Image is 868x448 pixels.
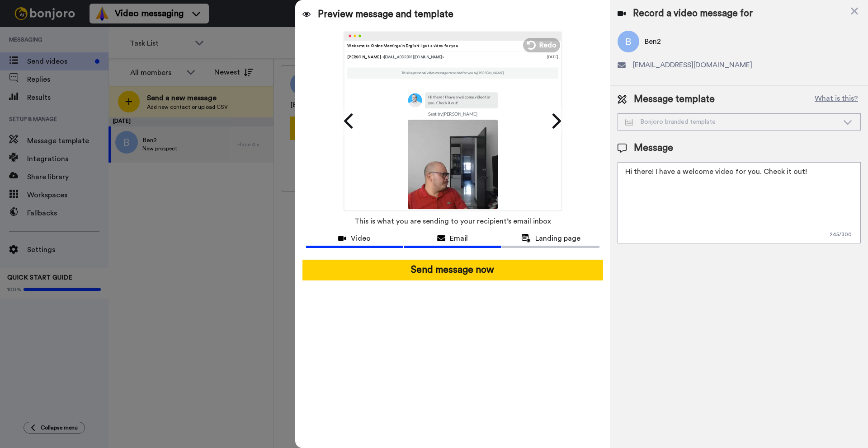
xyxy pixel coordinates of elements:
[633,60,752,70] span: [EMAIL_ADDRESS][DOMAIN_NAME]
[408,108,497,120] td: Sent by [PERSON_NAME]
[428,94,494,106] p: Hi there! I have a welcome video for you. Check it out!
[625,117,839,126] div: Bonjoro branded template
[450,233,468,244] span: Email
[347,54,547,60] div: [PERSON_NAME]
[354,211,551,231] span: This is what you are sending to your recipient’s email inbox
[634,93,715,106] span: Message template
[302,260,603,280] button: Send message now
[351,233,371,244] span: Video
[618,162,861,243] textarea: Hi there! I have a welcome video for you. Check it out!
[547,54,558,60] div: [DATE]
[812,93,861,106] button: What is this?
[408,119,497,209] img: 2Q==
[401,71,504,75] p: This is a personal video message recorded for you by [PERSON_NAME]
[625,119,633,126] img: Message-temps.svg
[408,93,422,107] img: ALm5wu080MiKYzIWv0CdmiOfPfv8c4B5ISUUB6hzybx7Bg=s96-c
[634,141,673,155] span: Message
[535,233,580,244] span: Landing page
